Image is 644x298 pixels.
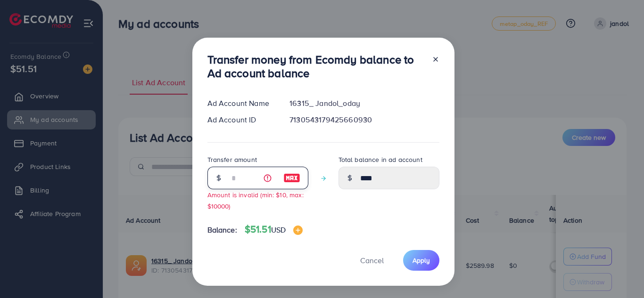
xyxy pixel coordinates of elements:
span: Apply [413,256,430,265]
h4: $51.51 [245,224,303,235]
div: 7130543179425660930 [282,114,446,125]
iframe: Chat [604,256,637,291]
img: image [293,226,303,235]
div: 16315_ Jandol_oday [282,98,446,109]
span: Balance: [207,225,237,235]
span: Cancel [360,255,384,266]
div: Ad Account ID [200,114,282,125]
h3: Transfer money from Ecomdy balance to Ad account balance [207,53,424,80]
label: Total balance in ad account [339,155,422,164]
button: Apply [403,250,439,270]
span: USD [271,225,286,235]
img: image [283,172,300,184]
div: Ad Account Name [200,98,282,109]
label: Transfer amount [207,155,257,164]
button: Cancel [348,250,396,270]
small: Amount is invalid (min: $10, max: $10000) [207,190,304,210]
